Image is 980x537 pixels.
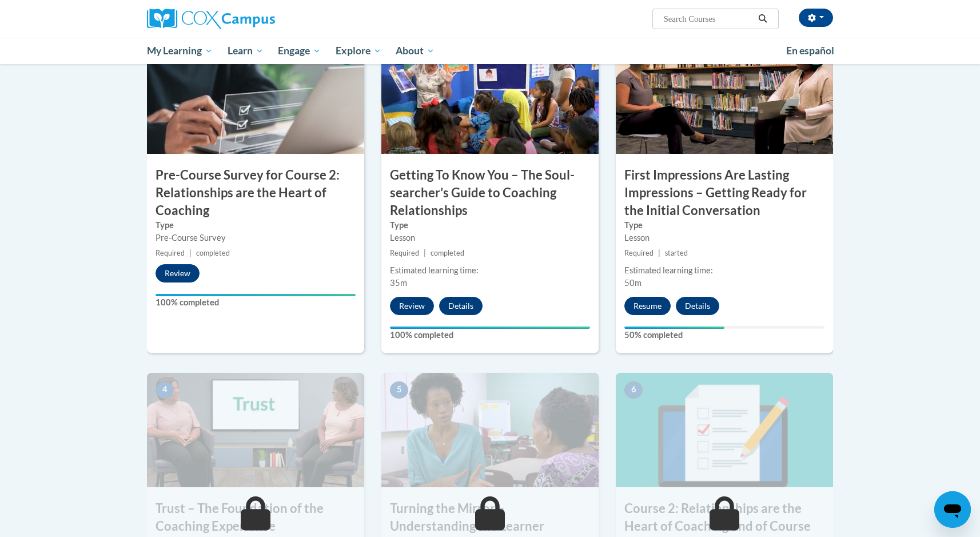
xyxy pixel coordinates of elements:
a: My Learning [140,38,220,64]
span: Required [624,249,654,257]
img: Course Image [381,39,599,154]
span: | [189,249,192,257]
a: Explore [328,38,389,64]
label: 50% completed [624,329,824,341]
div: Estimated learning time: [624,264,824,277]
span: Engage [278,44,321,58]
h3: First Impressions Are Lasting Impressions – Getting Ready for the Initial Conversation [616,166,833,219]
span: completed [196,249,230,257]
a: Learn [220,38,271,64]
div: Main menu [130,38,850,64]
h3: Pre-Course Survey for Course 2: Relationships are the Heart of Coaching [147,166,364,219]
div: Pre-Course Survey [156,232,356,244]
a: About [389,38,443,64]
span: 5 [390,381,408,399]
h3: Getting To Know You – The Soul-searcher’s Guide to Coaching Relationships [381,166,599,219]
h3: Turning the Mirror – Understanding the Learner [381,500,599,535]
span: started [665,249,688,257]
span: My Learning [147,44,213,58]
img: Course Image [147,39,364,154]
button: Review [156,264,200,283]
div: Lesson [390,232,590,244]
span: En español [786,45,834,57]
span: 4 [156,381,174,399]
button: Search [754,12,771,26]
span: Learn [228,44,264,58]
iframe: Button to launch messaging window [934,491,971,528]
div: Lesson [624,232,824,244]
span: Required [156,249,185,257]
span: 35m [390,278,407,288]
label: Type [156,219,356,232]
div: Your progress [156,294,356,296]
button: Review [390,297,434,315]
span: Explore [336,44,381,58]
button: Details [439,297,483,315]
button: Resume [624,297,671,315]
button: Details [676,297,719,315]
label: Type [624,219,824,232]
img: Course Image [381,373,599,487]
h3: Trust – The Foundation of the Coaching Experience [147,500,364,535]
label: 100% completed [156,296,356,309]
span: | [424,249,426,257]
img: Course Image [147,373,364,487]
span: completed [431,249,464,257]
span: About [396,44,435,58]
a: Cox Campus [147,9,364,29]
div: Your progress [390,327,590,329]
a: En español [779,39,842,63]
label: Type [390,219,590,232]
a: Engage [270,38,328,64]
label: 100% completed [390,329,590,341]
img: Course Image [616,373,833,487]
div: Estimated learning time: [390,264,590,277]
img: Course Image [616,39,833,154]
div: Your progress [624,327,724,329]
button: Account Settings [799,9,833,27]
span: 50m [624,278,642,288]
span: Required [390,249,419,257]
input: Search Courses [663,12,754,26]
img: Cox Campus [147,9,275,29]
span: 6 [624,381,643,399]
span: | [658,249,660,257]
